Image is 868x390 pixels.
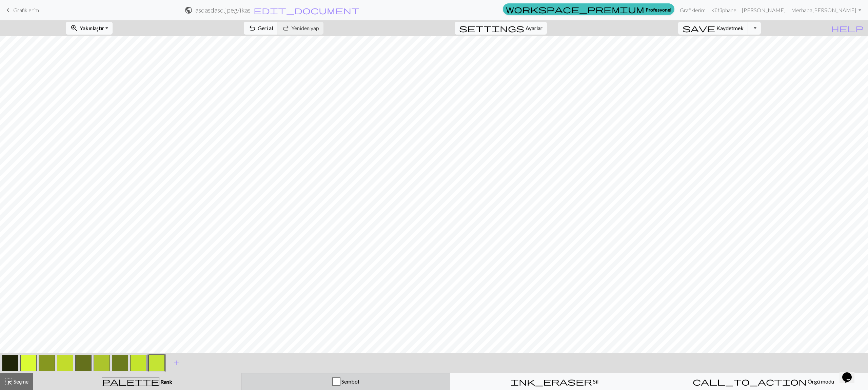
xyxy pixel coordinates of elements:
[66,22,113,35] button: Yakınlaştır
[172,358,180,368] span: add
[593,378,598,385] font: Sil
[248,23,256,33] span: undo
[160,378,172,385] font: Renk
[680,7,706,13] font: Grafiklerim
[511,377,592,386] span: ink_eraser
[237,6,240,14] font: /
[33,373,241,390] button: Renk
[240,6,251,14] font: ikas
[254,5,359,15] span: edit_document
[677,3,708,17] a: Grafiklerim
[526,25,542,31] font: Ayarlar
[341,378,359,385] font: Sembol
[184,5,193,15] span: public
[455,22,547,35] button: SettingsAyarlar
[244,22,278,35] button: Geri al
[506,4,644,14] span: workspace_premium
[716,25,744,31] font: Kaydetmek
[646,6,671,12] font: Profesyonel
[503,3,674,15] a: Profesyonel
[13,7,39,13] font: Grafiklerim
[4,377,13,386] span: highlight_alt
[450,373,659,390] button: Sil
[459,24,524,32] i: Settings
[711,7,736,13] font: Kütüphane
[708,3,739,17] a: Kütüphane
[241,373,450,390] button: Sembol
[791,7,812,13] font: Merhaba
[14,378,28,385] font: Seçme
[831,23,864,33] span: help
[678,22,748,35] button: Kaydetmek
[693,377,807,386] span: call_to_action
[258,25,273,31] font: Geri al
[659,373,868,390] button: Örgü modu
[459,23,524,33] span: settings
[683,23,715,33] span: save
[742,7,786,13] font: [PERSON_NAME]
[808,378,834,385] font: Örgü modu
[195,6,237,14] font: asdasdasd.jpeg
[102,377,159,386] span: palette
[70,23,78,33] span: zoom_in
[4,4,39,16] a: Grafiklerim
[840,363,861,383] iframe: sohbet aracı
[80,25,104,31] font: Yakınlaştır
[788,3,864,17] a: Merhaba[PERSON_NAME]
[739,3,788,17] a: [PERSON_NAME]
[812,7,856,13] font: [PERSON_NAME]
[4,5,12,15] span: keyboard_arrow_left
